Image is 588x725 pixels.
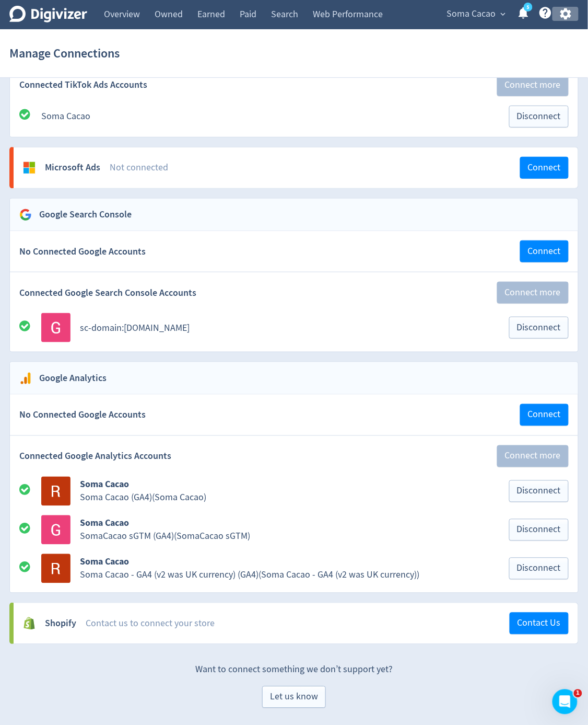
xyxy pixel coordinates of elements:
span: Disconnect [517,323,561,332]
button: Connect [520,404,569,426]
span: Connected Google Analytics Accounts [19,450,171,463]
img: Avatar for Soma Cacao [41,477,70,506]
span: Contact Us [518,619,561,628]
a: Soma Cacao [41,110,90,122]
span: Soma Cacao [447,6,496,22]
div: Soma Cacao (GA4) ( Soma Cacao ) [80,491,500,504]
div: All good [19,320,41,336]
div: All good [19,484,41,500]
button: Let us know [262,686,326,708]
button: Connect more [497,282,569,304]
b: Soma Cacao [80,478,129,491]
button: Connect [520,157,569,179]
img: Avatar for Soma Cacao - GA4 (v2 was UK currency) [41,554,70,583]
div: Shopify [45,617,76,630]
span: Connect more [505,288,561,297]
div: Contact us to connect your store [86,617,510,630]
h1: Manage Connections [9,37,120,70]
button: Connect [520,240,569,262]
span: Connect [528,410,561,420]
span: No Connected Google Accounts [19,409,146,422]
div: SomaCacao sGTM (GA4) ( SomaCacao sGTM ) [80,530,500,543]
b: Soma Cacao [80,517,129,530]
img: Avatar for SomaCacao sGTM [41,515,70,545]
h2: Google Search Console [32,208,132,221]
span: Disconnect [517,487,561,496]
button: Disconnect [509,480,569,502]
button: Disconnect [509,317,569,339]
span: Disconnect [517,525,561,535]
button: Disconnect [509,106,569,128]
svg: Google Analytics [19,209,32,221]
span: 1 [574,689,582,698]
svg: Google Analytics [19,372,32,385]
div: All good [19,561,41,577]
span: Connect [528,163,561,172]
div: All good [19,522,41,538]
a: Microsoft AdsNot connectedConnect [14,147,578,188]
span: Disconnect [517,112,561,121]
text: 5 [527,4,530,11]
button: Contact Us [510,613,569,635]
div: Microsoft Ads [45,161,100,174]
iframe: Intercom live chat [552,689,578,715]
div: Soma Cacao - GA4 (v2 was UK currency) (GA4) ( Soma Cacao - GA4 (v2 was UK currency) ) [80,569,500,582]
span: Connect [528,247,561,256]
a: sc-domain:[DOMAIN_NAME] [80,322,190,334]
button: Connect more [497,445,569,467]
div: All good [19,108,41,124]
a: Soma CacaoSoma Cacao (GA4)(Soma Cacao) [80,478,500,504]
span: expand_more [499,9,508,19]
span: Let us know [270,693,318,702]
span: Connected TikTok Ads Accounts [19,78,147,91]
button: Disconnect [509,558,569,580]
p: Want to connect something we don’t support yet? [9,654,579,676]
a: 5 [524,3,533,11]
span: Connect more [505,80,561,90]
span: Connect more [505,452,561,461]
div: Not connected [110,161,520,174]
h2: Google Analytics [32,372,107,385]
a: Soma CacaoSomaCacao sGTM (GA4)(SomaCacao sGTM) [80,517,500,543]
button: Connect more [497,74,569,96]
button: Disconnect [509,519,569,541]
span: Connected Google Search Console Accounts [19,286,196,300]
button: Soma Cacao [443,6,509,22]
span: No Connected Google Accounts [19,245,146,258]
b: Soma Cacao [80,556,129,568]
img: Avatar for sc-domain:somacacao.com.au [41,313,70,342]
span: Disconnect [517,564,561,573]
a: Soma CacaoSoma Cacao - GA4 (v2 was UK currency) (GA4)(Soma Cacao - GA4 (v2 was UK currency)) [80,556,500,582]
